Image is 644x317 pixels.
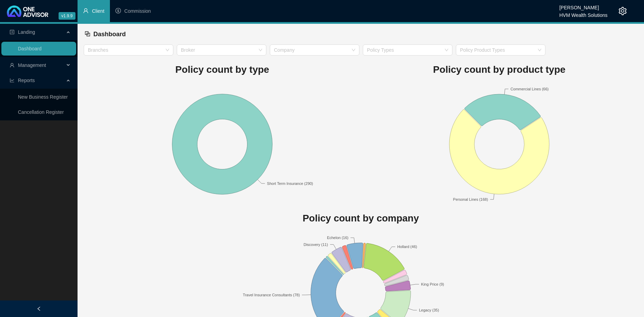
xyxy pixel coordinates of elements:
div: HVM Wealth Solutions [559,9,607,17]
a: Cancellation Register [18,109,64,115]
span: Client [92,8,104,14]
text: Echelon (16) [327,236,348,240]
h1: Policy count by type [84,62,361,77]
span: block [84,31,91,37]
span: Landing [18,29,35,35]
h1: Policy count by product type [361,62,638,77]
h1: Policy count by company [84,211,638,226]
span: user [10,63,14,68]
span: line-chart [10,78,14,83]
span: left [37,306,41,311]
text: Personal Lines (168) [453,197,488,201]
text: Commercial Lines (66) [511,87,549,91]
span: Management [18,62,46,68]
div: [PERSON_NAME] [559,2,607,9]
span: profile [10,30,14,34]
text: Legacy (35) [419,308,439,312]
text: Short Term Insurance (290) [267,181,313,185]
span: setting [619,7,627,15]
span: dollar [115,8,121,13]
span: Commission [124,8,151,14]
text: Travel Insurance Consultants (78) [243,293,300,297]
text: King Price (9) [421,282,444,286]
a: New Business Register [18,94,68,100]
span: v1.9.9 [59,12,75,20]
span: Dashboard [93,31,126,38]
span: Reports [18,78,35,83]
img: 2df55531c6924b55f21c4cf5d4484680-logo-light.svg [7,6,48,17]
text: Discovery (11) [304,242,328,247]
span: user [83,8,89,13]
a: Dashboard [18,46,42,51]
text: Hollard (46) [397,245,417,249]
